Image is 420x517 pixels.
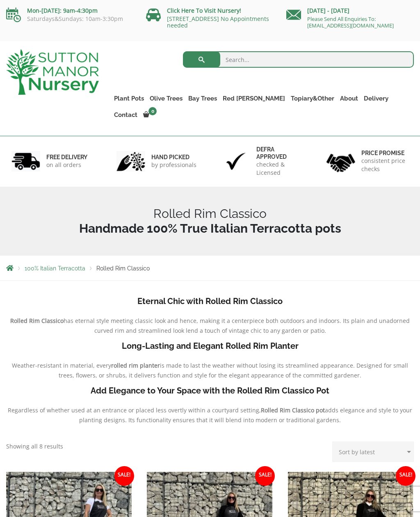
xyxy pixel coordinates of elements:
b: Rolled Rim Classico pot [261,406,325,414]
a: 0 [140,109,159,121]
h6: Defra approved [256,146,304,160]
h6: Price promise [361,149,409,157]
a: Olive Trees [147,93,185,104]
input: Search... [183,51,414,68]
span: 0 [148,107,157,115]
a: Plant Pots [111,93,147,104]
p: checked & Licensed [256,160,304,177]
span: Regardless of whether used at an entrance or placed less overtly within a courtyard setting, [8,406,261,414]
img: 2.jpg [116,151,145,172]
p: consistent price checks [361,157,409,173]
img: logo [6,49,99,95]
h1: Rolled Rim Classico [6,206,414,236]
a: 100% Italian Terracotta [25,265,85,272]
span: Weather-resistant in material, every [12,361,111,369]
b: Long-Lasting and Elegant Rolled Rim Planter [122,341,299,351]
p: Mon-[DATE]: 9am-4:30pm [6,6,134,16]
img: 3.jpg [221,151,250,172]
p: Showing all 8 results [6,442,63,451]
span: Sale! [255,466,275,486]
span: has eternal style meeting classic look and hence, making it a centerpiece both outdoors and indoo... [64,317,410,334]
b: rolled rim planter [111,361,160,369]
span: Sale! [114,466,134,486]
img: 1.jpg [11,151,40,172]
nav: Breadcrumbs [6,265,414,271]
a: Contact [111,109,140,121]
p: on all orders [46,161,87,169]
span: is made to last the weather without losing its streamlined appearance. Designed for small trees, ... [59,361,408,379]
b: Rolled Rim Classico [10,317,64,325]
a: Topiary&Other [288,93,337,104]
b: Add Elegance to Your Space with the Rolled Rim Classico Pot [91,386,329,396]
p: by professionals [151,161,196,169]
a: [STREET_ADDRESS] No Appointments needed [167,15,269,29]
a: Bay Trees [185,93,220,104]
h6: FREE DELIVERY [46,153,87,161]
a: Please Send All Enquiries To: [EMAIL_ADDRESS][DOMAIN_NAME] [307,15,394,29]
span: Rolled Rim Classico [96,265,150,272]
p: Saturdays&Sundays: 10am-3:30pm [6,16,134,22]
a: Red [PERSON_NAME] [220,93,288,104]
span: Sale! [396,466,415,486]
a: Click Here To Visit Nursery! [167,7,241,14]
a: About [337,93,361,104]
b: Eternal Chic with Rolled Rim Classico [137,296,283,306]
a: Delivery [361,93,391,104]
h6: hand picked [151,153,196,161]
img: 4.jpg [326,149,355,174]
select: Shop order [332,442,414,462]
p: [DATE] - [DATE] [286,6,414,16]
